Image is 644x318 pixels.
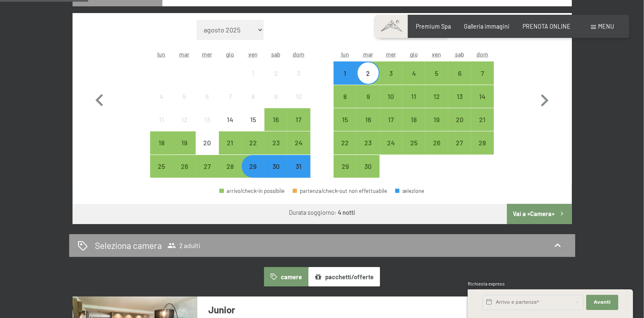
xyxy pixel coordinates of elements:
[532,20,557,178] button: Mese successivo
[220,93,241,114] div: 7
[242,131,264,154] div: Fri Aug 22 2025
[358,93,379,114] div: 9
[264,85,287,108] div: Sat Aug 09 2025
[264,131,287,154] div: arrivo/check-in possibile
[243,163,264,184] div: 29
[357,85,380,108] div: Tue Sep 09 2025
[150,131,173,154] div: Mon Aug 18 2025
[357,85,380,108] div: arrivo/check-in possibile
[357,108,380,131] div: Tue Sep 16 2025
[287,85,310,108] div: arrivo/check-in non effettuabile
[197,163,218,184] div: 27
[265,93,286,114] div: 9
[173,131,196,154] div: arrivo/check-in possibile
[242,61,264,84] div: Fri Aug 01 2025
[243,139,264,160] div: 22
[150,108,173,131] div: arrivo/check-in non effettuabile
[334,108,356,131] div: arrivo/check-in possibile
[357,155,380,178] div: arrivo/check-in possibile
[151,139,172,160] div: 18
[150,155,173,178] div: Mon Aug 25 2025
[334,163,356,184] div: 29
[288,93,309,114] div: 10
[448,131,471,154] div: arrivo/check-in possibile
[287,61,310,84] div: Sun Aug 03 2025
[196,155,218,178] div: Wed Aug 27 2025
[151,116,172,137] div: 11
[464,23,509,30] span: Galleria immagini
[95,239,162,251] h2: Seleziona camera
[448,108,471,131] div: Sat Sep 20 2025
[271,51,280,58] abbr: sabato
[357,131,380,154] div: arrivo/check-in possibile
[219,85,242,108] div: arrivo/check-in non effettuabile
[243,93,264,114] div: 8
[449,93,470,114] div: 13
[197,139,218,160] div: 20
[448,85,471,108] div: Sat Sep 13 2025
[380,85,402,108] div: arrivo/check-in possibile
[357,61,380,84] div: arrivo/check-in possibile
[471,131,494,154] div: Sun Sep 28 2025
[157,51,165,58] abbr: lunedì
[196,131,218,154] div: Wed Aug 20 2025
[477,51,488,58] abbr: domenica
[358,116,379,137] div: 16
[264,267,308,286] button: camere
[426,139,447,160] div: 26
[334,131,356,154] div: Mon Sep 22 2025
[242,155,264,178] div: Fri Aug 29 2025
[471,108,494,131] div: Sun Sep 21 2025
[334,155,356,178] div: arrivo/check-in possibile
[287,61,310,84] div: arrivo/check-in non effettuabile
[208,303,459,316] h3: Junior
[265,139,286,160] div: 23
[334,116,356,137] div: 15
[243,116,264,137] div: 15
[448,108,471,131] div: arrivo/check-in possibile
[380,93,401,114] div: 10
[288,139,309,160] div: 24
[425,131,448,154] div: Fri Sep 26 2025
[425,85,448,108] div: Fri Sep 12 2025
[264,61,287,84] div: Sat Aug 02 2025
[380,131,402,154] div: Wed Sep 24 2025
[380,61,402,84] div: arrivo/check-in possibile
[287,131,310,154] div: arrivo/check-in possibile
[196,155,218,178] div: arrivo/check-in possibile
[226,51,234,58] abbr: giovedì
[523,23,571,30] span: PRENOTA ONLINE
[425,61,448,84] div: Fri Sep 05 2025
[219,85,242,108] div: Thu Aug 07 2025
[403,70,424,91] div: 4
[363,51,373,58] abbr: martedì
[173,155,196,178] div: arrivo/check-in possibile
[287,131,310,154] div: Sun Aug 24 2025
[426,70,447,91] div: 5
[455,51,464,58] abbr: sabato
[220,139,241,160] div: 21
[425,85,448,108] div: arrivo/check-in possibile
[507,204,571,224] button: Vai a «Camera»
[380,70,401,91] div: 3
[334,131,356,154] div: arrivo/check-in possibile
[380,108,402,131] div: arrivo/check-in possibile
[264,155,287,178] div: Sat Aug 30 2025
[432,51,442,58] abbr: venerdì
[196,85,218,108] div: Wed Aug 06 2025
[402,61,425,84] div: Thu Sep 04 2025
[173,155,196,178] div: Tue Aug 26 2025
[449,139,470,160] div: 27
[334,108,356,131] div: Mon Sep 15 2025
[471,131,494,154] div: arrivo/check-in possibile
[174,163,195,184] div: 26
[425,108,448,131] div: arrivo/check-in possibile
[151,163,172,184] div: 25
[416,23,451,30] span: Premium Spa
[334,155,356,178] div: Mon Sep 29 2025
[402,131,425,154] div: Thu Sep 25 2025
[287,108,310,131] div: arrivo/check-in possibile
[173,108,196,131] div: arrivo/check-in non effettuabile
[402,61,425,84] div: arrivo/check-in possibile
[150,131,173,154] div: arrivo/check-in possibile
